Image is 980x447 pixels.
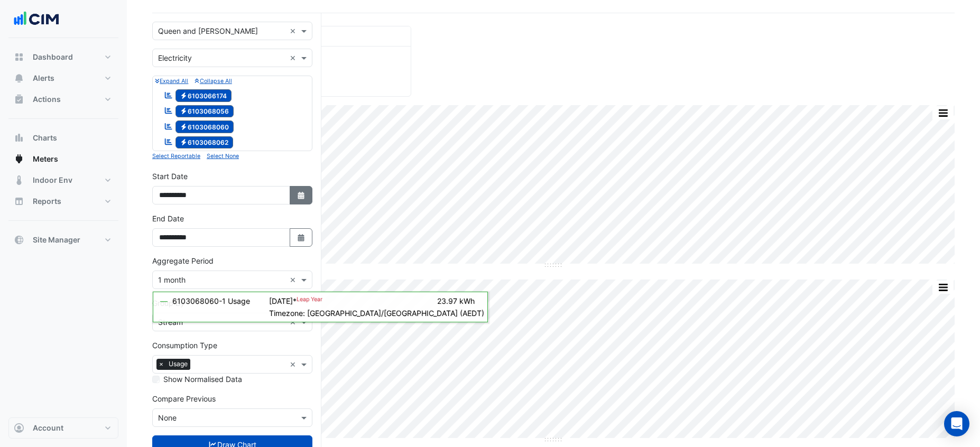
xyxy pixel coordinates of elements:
span: 6103068056 [175,105,234,118]
app-icon: Reports [14,196,24,207]
label: End Date [152,213,184,224]
span: Clear [290,316,299,328]
fa-icon: Reportable [164,90,173,99]
label: Group By [152,297,184,309]
fa-icon: Reportable [164,137,173,146]
small: Select None [207,153,239,160]
app-icon: Alerts [14,73,24,83]
small: Collapse All [195,78,232,85]
app-icon: Actions [14,94,24,105]
app-icon: Indoor Env [14,175,24,185]
label: Compare Previous [152,393,216,404]
button: Actions [8,89,118,110]
button: Site Manager [8,229,118,250]
span: 6103066174 [175,89,232,102]
span: Clear [290,25,299,36]
button: More Options [932,281,954,294]
span: Dashboard [33,52,73,62]
span: Clear [290,274,299,285]
span: 6103068062 [175,136,234,149]
label: Start Date [152,171,188,182]
button: Dashboard [8,46,118,68]
span: Charts [33,133,57,143]
button: Charts [8,127,118,148]
span: Actions [33,94,61,105]
fa-icon: Electricity [180,107,188,115]
span: × [156,359,166,369]
span: Site Manager [33,235,80,245]
app-icon: Meters [14,154,24,164]
button: More Options [932,106,954,119]
button: Account [8,417,118,439]
app-icon: Charts [14,133,24,143]
span: Reports [33,196,61,207]
fa-icon: Select Date [297,233,306,242]
span: Alerts [33,73,54,83]
img: Company Logo [13,8,60,30]
button: Indoor Env [8,170,118,191]
span: Indoor Env [33,175,72,185]
small: Expand All [155,78,188,85]
span: Account [33,423,63,433]
button: Select None [207,151,239,161]
button: Reports [8,191,118,212]
span: Meters [33,154,58,164]
button: Expand All [155,76,188,86]
fa-icon: Electricity [180,138,188,146]
small: Select Reportable [152,153,200,160]
span: 6103068060 [175,120,234,133]
button: Select Reportable [152,151,200,161]
span: Usage [166,359,190,369]
button: Meters [8,148,118,170]
app-icon: Site Manager [14,235,24,245]
span: Clear [290,52,299,63]
fa-icon: Electricity [180,123,188,131]
label: Show Normalised Data [163,374,242,385]
fa-icon: Reportable [164,122,173,131]
span: Clear [290,359,299,370]
fa-icon: Reportable [164,106,173,115]
div: Open Intercom Messenger [944,411,969,436]
app-icon: Dashboard [14,52,24,62]
label: Consumption Type [152,340,217,351]
fa-icon: Select Date [297,191,306,200]
button: Collapse All [195,76,232,86]
button: Alerts [8,68,118,89]
fa-icon: Electricity [180,91,188,99]
label: Aggregate Period [152,255,214,266]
